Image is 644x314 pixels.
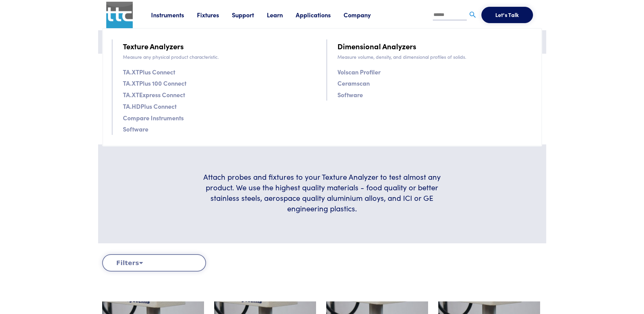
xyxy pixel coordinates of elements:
[123,101,177,111] a: TA.HDPlus Connect
[123,40,184,52] a: Texture Analyzers
[151,11,197,19] a: Instruments
[123,78,186,88] a: TA.XTPlus 100 Connect
[123,67,175,77] a: TA.XTPlus Connect
[106,2,133,28] img: ttc_logo_1x1_v1.0.png
[337,67,381,77] a: Volscan Profiler
[232,11,267,19] a: Support
[296,11,344,19] a: Applications
[123,124,148,134] a: Software
[123,53,318,60] p: Measure any physical product characteristic.
[197,11,232,19] a: Fixtures
[344,11,384,19] a: Company
[337,40,416,52] a: Dimensional Analyzers
[195,172,449,213] h6: Attach probes and fixtures to your Texture Analyzer to test almost any product. We use the highes...
[337,90,363,100] a: Software
[102,254,206,272] button: Filters
[123,90,185,100] a: TA.XTExpress Connect
[267,11,296,19] a: Learn
[481,7,533,23] button: Let's Talk
[123,113,184,123] a: Compare Instruments
[337,53,533,60] p: Measure volume, density, and dimensional profiles of solids.
[337,78,370,88] a: Ceramscan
